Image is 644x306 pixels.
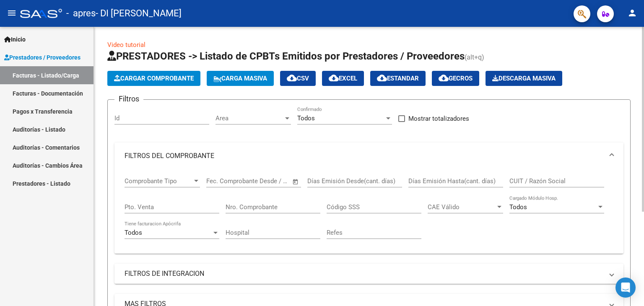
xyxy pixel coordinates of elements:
span: CSV [287,75,309,82]
span: Cargar Comprobante [114,75,194,82]
button: Open calendar [291,177,301,187]
mat-expansion-panel-header: FILTROS DEL COMPROBANTE [114,143,623,169]
button: EXCEL [322,71,364,86]
span: PRESTADORES -> Listado de CPBTs Emitidos por Prestadores / Proveedores [107,50,465,62]
button: CSV [280,71,316,86]
mat-icon: cloud_download [377,73,387,83]
span: Carga Masiva [213,75,267,82]
span: Todos [297,114,315,122]
input: Fecha inicio [206,177,240,185]
button: Carga Masiva [207,71,274,86]
mat-icon: cloud_download [439,73,449,83]
button: Gecros [432,71,479,86]
span: - DI [PERSON_NAME] [96,4,182,23]
div: FILTROS DEL COMPROBANTE [114,169,623,254]
span: Descarga Masiva [492,75,556,82]
mat-icon: person [627,8,637,18]
mat-panel-title: FILTROS DEL COMPROBANTE [125,151,603,161]
span: (alt+q) [465,53,484,61]
button: Descarga Masiva [486,71,562,86]
a: Video tutorial [107,41,145,49]
span: - apres [66,4,96,23]
span: Mostrar totalizadores [408,114,469,124]
span: Inicio [4,35,26,44]
h3: Filtros [114,93,143,105]
mat-panel-title: FILTROS DE INTEGRACION [125,269,603,278]
span: Gecros [439,75,473,82]
span: Area [216,114,283,122]
div: Open Intercom Messenger [615,277,636,298]
mat-icon: menu [7,8,17,18]
mat-icon: cloud_download [287,73,297,83]
button: Estandar [370,71,426,86]
span: Comprobante Tipo [125,177,192,185]
mat-icon: cloud_download [329,73,339,83]
span: Todos [125,229,142,236]
span: CAE Válido [428,203,496,211]
span: EXCEL [329,75,357,82]
span: Estandar [377,75,419,82]
mat-expansion-panel-header: FILTROS DE INTEGRACION [114,264,623,284]
span: Prestadores / Proveedores [4,53,80,62]
app-download-masive: Descarga masiva de comprobantes (adjuntos) [486,71,562,86]
span: Todos [509,203,527,211]
button: Cargar Comprobante [107,71,200,86]
input: Fecha fin [248,177,288,185]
